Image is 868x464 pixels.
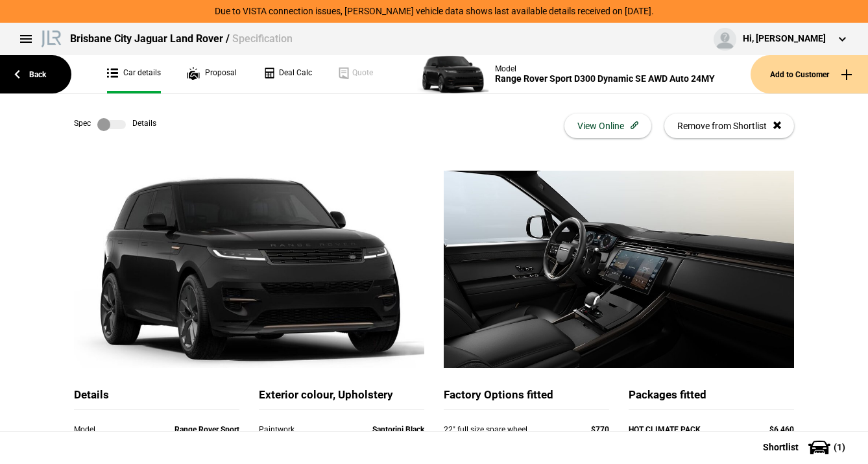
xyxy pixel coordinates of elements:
[743,431,868,463] button: Shortlist(1)
[74,387,239,410] div: Details
[564,114,651,138] button: View Online
[444,423,560,436] div: 22" full size spare wheel
[372,425,424,434] strong: Santorini Black
[39,28,64,47] img: landrover.png
[495,73,715,84] div: Range Rover Sport D300 Dynamic SE AWD Auto 24MY
[74,118,156,131] div: Spec Details
[175,425,239,461] strong: Range Rover Sport D300 Dynamic SE AWD Auto 24MY
[629,387,794,410] div: Packages fitted
[743,32,826,45] div: Hi, [PERSON_NAME]
[763,443,799,452] span: Shortlist
[259,423,325,436] div: Paintwork
[664,114,794,138] button: Remove from Shortlist
[495,64,715,73] div: Model
[629,425,701,434] strong: HOT CLIMATE PACK
[187,55,237,93] a: Proposal
[834,443,845,452] span: ( 1 )
[769,425,794,434] strong: $6,460
[107,55,161,93] a: Car details
[232,32,293,45] span: Specification
[259,387,424,410] div: Exterior colour, Upholstery
[444,387,609,410] div: Factory Options fitted
[263,55,312,93] a: Deal Calc
[74,423,173,436] div: Model
[70,32,293,46] div: Brisbane City Jaguar Land Rover /
[591,425,609,434] strong: $770
[751,55,868,93] button: Add to Customer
